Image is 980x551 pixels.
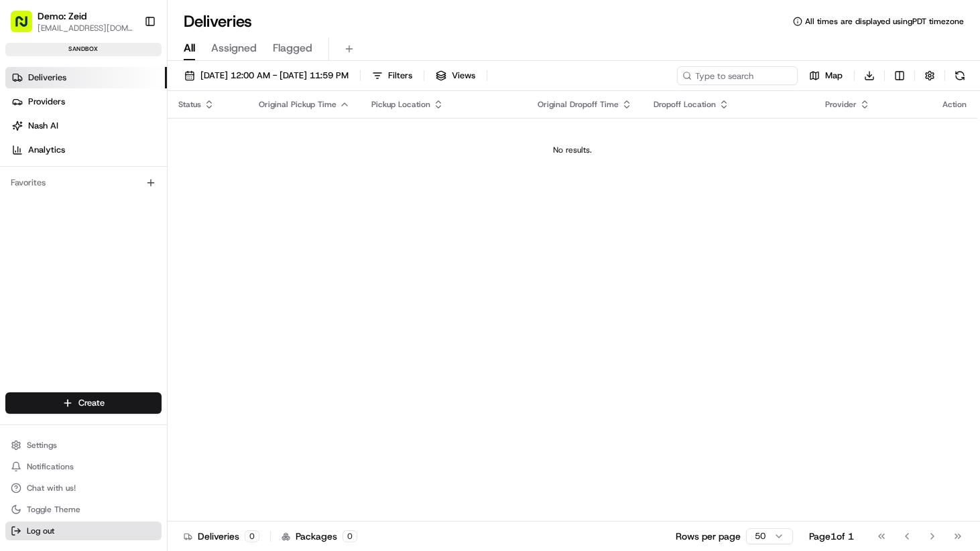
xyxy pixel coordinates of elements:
[809,530,854,543] div: Page 1 of 1
[5,392,162,414] button: Create
[677,66,798,85] input: Type to search
[5,139,167,161] a: Analytics
[5,43,162,56] div: sandbox
[228,132,244,148] button: Start new chat
[388,70,412,82] span: Filters
[200,70,349,82] span: [DATE] 12:00 AM - [DATE] 11:59 PM
[38,23,133,33] button: [EMAIL_ADDRESS][DOMAIN_NAME]
[5,436,162,455] button: Settings
[951,66,969,85] button: Refresh
[13,54,244,75] p: Welcome 👋
[211,40,257,56] span: Assigned
[46,128,220,141] div: Start new chat
[28,120,58,132] span: Nash AI
[343,530,357,542] div: 0
[38,9,86,23] button: Demo: Zeid
[5,115,167,137] a: Nash AI
[5,479,162,497] button: Chat with us!
[35,86,221,100] input: Clear
[27,483,76,493] span: Chat with us!
[178,99,201,110] span: Status
[654,99,716,110] span: Dropoff Location
[113,195,124,206] div: 💻
[5,67,167,88] a: Deliveries
[825,99,857,110] span: Provider
[27,461,74,472] span: Notifications
[46,141,170,152] div: We're available if you need us!
[78,397,105,409] span: Create
[28,144,65,156] span: Analytics
[13,128,38,152] img: 1736555255976-a54dd68f-1ca7-489b-9aae-adbdc363a1c4
[184,40,195,56] span: All
[371,99,430,110] span: Pickup Location
[8,189,108,213] a: 📗Knowledge Base
[13,195,24,206] div: 📗
[27,440,57,451] span: Settings
[27,504,80,515] span: Toggle Theme
[273,40,312,56] span: Flagged
[805,16,964,27] span: All times are displayed using PDT timezone
[676,530,741,543] p: Rows per page
[5,500,162,519] button: Toggle Theme
[825,70,843,82] span: Map
[5,91,167,112] a: Providers
[133,227,162,237] span: Pylon
[5,5,139,37] button: Demo: Zeid[EMAIL_ADDRESS][DOMAIN_NAME]
[5,172,162,193] div: Favorites
[430,66,481,85] button: Views
[184,11,252,32] h1: Deliveries
[108,189,221,213] a: 💻API Documentation
[127,194,215,208] span: API Documentation
[366,66,418,85] button: Filters
[28,72,66,84] span: Deliveries
[28,96,65,108] span: Providers
[538,99,619,110] span: Original Dropoff Time
[173,145,972,155] div: No results.
[13,13,40,40] img: Nash
[95,226,162,237] a: Powered byPylon
[5,457,162,476] button: Notifications
[803,66,849,85] button: Map
[245,530,259,542] div: 0
[5,522,162,540] button: Log out
[259,99,336,110] span: Original Pickup Time
[942,99,967,110] div: Action
[27,526,54,536] span: Log out
[178,66,355,85] button: [DATE] 12:00 AM - [DATE] 11:59 PM
[282,530,357,543] div: Packages
[184,530,259,543] div: Deliveries
[452,70,475,82] span: Views
[27,194,103,208] span: Knowledge Base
